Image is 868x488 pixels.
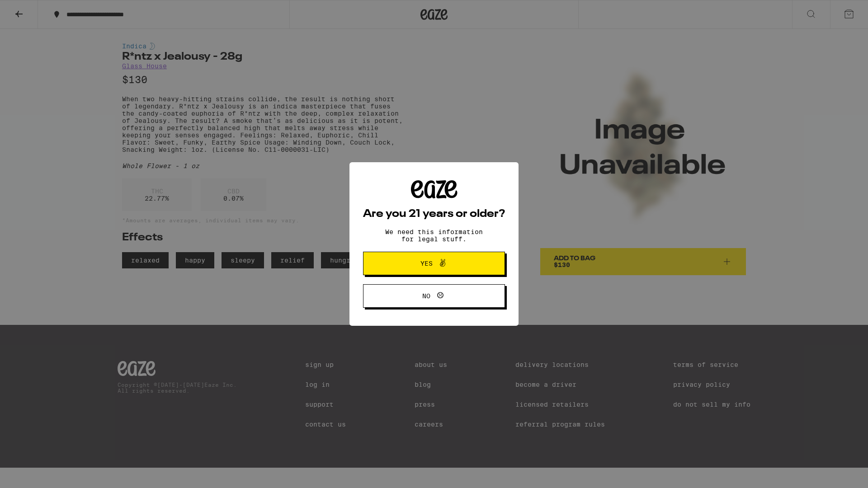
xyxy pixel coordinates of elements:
[363,209,505,220] h2: Are you 21 years or older?
[363,252,505,275] button: Yes
[422,293,430,299] span: No
[363,284,505,308] button: No
[377,228,491,243] p: We need this information for legal stuff.
[420,260,433,267] span: Yes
